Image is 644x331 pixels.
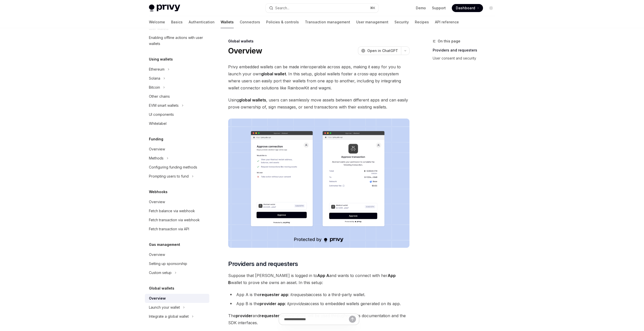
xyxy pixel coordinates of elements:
[433,54,499,62] a: User consent and security
[145,294,209,303] a: Overview
[149,285,174,291] h5: Global wallets
[145,259,209,268] a: Setting up sponsorship
[266,4,378,13] button: Search...⌘K
[228,273,396,285] strong: App B
[260,292,288,297] strong: requester app
[149,93,170,99] div: Other chains
[305,16,350,28] a: Transaction management
[149,173,189,179] div: Prompting users to fund
[145,197,209,206] a: Overview
[149,56,173,62] h5: Using wallets
[228,96,410,111] span: Using , users can seamlessly move assets between different apps and can easily prove ownership of...
[189,16,215,28] a: Authentication
[149,270,172,276] div: Custom setup
[370,6,375,10] span: ⌘ K
[149,252,165,258] div: Overview
[149,295,166,301] div: Overview
[456,6,475,11] span: Dashboard
[149,136,163,142] h5: Funding
[293,292,309,297] em: requests
[349,316,356,323] button: Send message
[239,97,266,102] strong: global wallets
[145,110,209,119] a: UI components
[145,250,209,259] a: Overview
[145,119,209,128] a: Whitelabel
[149,102,179,108] div: EVM smart wallets
[149,16,165,28] a: Welcome
[433,46,499,54] a: Providers and requesters
[149,261,187,267] div: Setting up sponsorship
[149,155,164,161] div: Methods
[260,301,285,306] strong: provider app
[149,5,180,12] img: light logo
[149,217,200,223] div: Fetch transaction via webhook
[487,4,495,12] button: Toggle dark mode
[452,4,483,12] a: Dashboard
[367,48,398,53] span: Open in ChatGPT
[149,35,206,47] div: Enabling offline actions with user wallets
[149,208,195,214] div: Fetch balance via webhook
[228,119,410,248] img: images/Crossapp.png
[317,273,329,278] strong: App A
[149,242,180,248] h5: Gas management
[149,84,160,90] div: Bitcoin
[145,92,209,101] a: Other chains
[228,300,410,307] li: App B is the : it access to embedded wallets generated on its app.
[149,164,197,170] div: Configuring funding methods
[149,146,165,152] div: Overview
[228,46,262,55] h1: Overview
[145,215,209,225] a: Fetch transaction via webhook
[145,225,209,234] a: Fetch transaction via API
[240,16,260,28] a: Connectors
[145,145,209,154] a: Overview
[149,199,165,205] div: Overview
[394,16,409,28] a: Security
[228,291,410,298] li: App A is the : it access to a third-party wallet.
[435,16,459,28] a: API reference
[149,75,160,81] div: Solana
[415,16,429,28] a: Recipes
[416,6,426,11] a: Demo
[221,16,234,28] a: Wallets
[261,71,286,76] strong: global wallet
[228,39,410,44] div: Global wallets
[145,206,209,215] a: Fetch balance via webhook
[145,33,209,48] a: Enabling offline actions with user wallets
[171,16,183,28] a: Basics
[149,313,189,319] div: Integrate a global wallet
[266,16,299,28] a: Policies & controls
[438,38,460,44] span: On this page
[228,260,298,268] span: Providers and requesters
[275,5,289,11] div: Search...
[145,163,209,172] a: Configuring funding methods
[358,46,401,55] button: Open in ChatGPT
[149,226,189,232] div: Fetch transaction via API
[356,16,388,28] a: User management
[149,189,168,195] h5: Webhooks
[289,301,306,306] em: provides
[149,66,165,72] div: Ethereum
[149,304,180,310] div: Launch your wallet
[149,121,167,127] div: Whitelabel
[228,272,410,286] span: Suppose that [PERSON_NAME] is logged in to and wants to connect with her wallet to prove she owns...
[228,63,410,91] span: Privy embedded wallets can be made interoperable across apps, making it easy for you to launch yo...
[149,112,174,118] div: UI components
[432,6,446,11] a: Support
[228,312,410,326] span: The and nomenclature will be used throughout this documentation and the SDK interfaces.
